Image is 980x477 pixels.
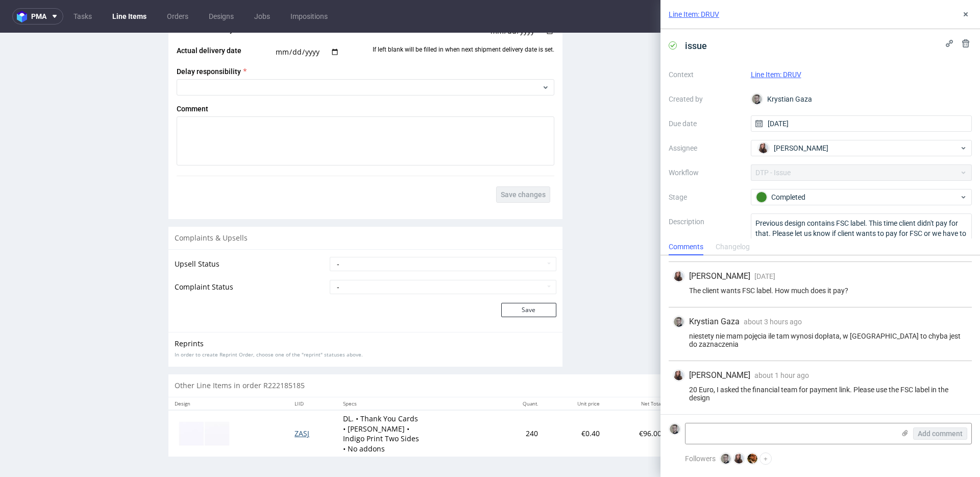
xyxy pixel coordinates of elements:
td: [DATE] [849,377,912,424]
span: Followers [685,455,716,463]
a: Jobs [248,8,276,25]
th: Specs [337,365,495,377]
th: Net Total [606,365,668,377]
p: DL. • Thank You Cards • [PERSON_NAME] • Indigo Print Two Sides • No addons [343,381,420,421]
th: Shipment [912,365,972,377]
span: [DATE] [754,272,775,280]
textarea: Previous design contains FSC label. This time client didn't pay for that. Please let us know if c... [751,213,972,263]
a: Line Item: DRUV [751,70,801,79]
img: Krystian Gaza [670,424,680,434]
a: View order [929,348,966,358]
button: Save [501,270,556,284]
th: Quant. [495,365,544,377]
label: Description [669,216,743,260]
span: Delay responsibility [177,35,241,43]
p: In order to create Reprint Order, choose one of the "reprint" statuses above. [175,318,556,325]
label: Created by [669,93,743,105]
a: Tasks [67,8,98,25]
a: Designs [203,8,240,25]
td: 240 [495,377,544,424]
img: Sandra Beśka [674,370,684,380]
span: If left blank will be filled in when next shipment delivery date is set. [373,13,554,26]
label: Context [669,68,743,81]
a: Orders [161,8,194,25]
div: niestety nie mam pojęcia ile tam wynosi dopłata, w [GEOGRAPHIC_DATA] to chyba jest do zaznaczenia [673,332,968,348]
span: about 3 hours ago [744,318,802,326]
a: Line Item: DRUV [669,9,719,19]
img: logo [17,11,31,22]
div: Krystian Gaza [751,91,972,107]
img: Matteo Corsico [747,454,757,464]
div: 20 Euro, I asked the financial team for payment link. Please use the FSC label in the design [673,386,968,402]
td: €0.40 [544,377,606,424]
img: version_two_editor_design [179,389,230,413]
th: LIID [288,365,336,377]
th: Design [168,365,288,377]
div: In production [674,395,728,407]
td: [DATE] [786,377,849,424]
img: Krystian Gaza [674,317,684,327]
img: Krystian Gaza [721,454,731,464]
th: Batch [786,365,849,377]
a: ZASJ [295,396,309,406]
img: Krystian Gaza [752,94,762,104]
td: UPS [912,377,972,424]
p: Other Line Items in order R222185185 [175,348,305,358]
span: about 1 hour ago [754,371,809,379]
label: Assignee [669,142,743,154]
span: [PERSON_NAME] [774,143,828,153]
span: Krystian Gaza [689,316,740,327]
label: Workflow [669,166,743,179]
td: Complaint Status [175,246,327,269]
p: Reprints [175,306,556,316]
span: pma [31,13,46,20]
div: Changelog [716,239,750,255]
button: pma [12,8,63,25]
div: Completed [756,192,959,203]
td: Upsell Status [175,223,327,246]
button: + [759,452,772,465]
label: Due date [669,117,743,130]
div: Complaints & Upsells [168,194,562,217]
span: Comment [177,72,208,80]
a: Impositions [284,8,334,25]
span: [PERSON_NAME] [689,370,750,381]
td: €96.00 [606,377,668,424]
a: Line Items [106,8,153,25]
th: Stage [668,365,786,377]
img: Sandra Beśka [674,271,684,281]
div: Comments [669,239,703,255]
th: Deadline [849,365,912,377]
span: [PERSON_NAME] [689,271,750,282]
img: Sandra Beśka [758,143,769,153]
span: Actual delivery date [177,14,241,22]
div: The client wants FSC label. How much does it pay? [673,287,968,295]
th: Unit price [544,365,606,377]
span: issue [681,37,711,54]
label: Stage [669,191,743,203]
img: Sandra Beśka [734,454,744,464]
